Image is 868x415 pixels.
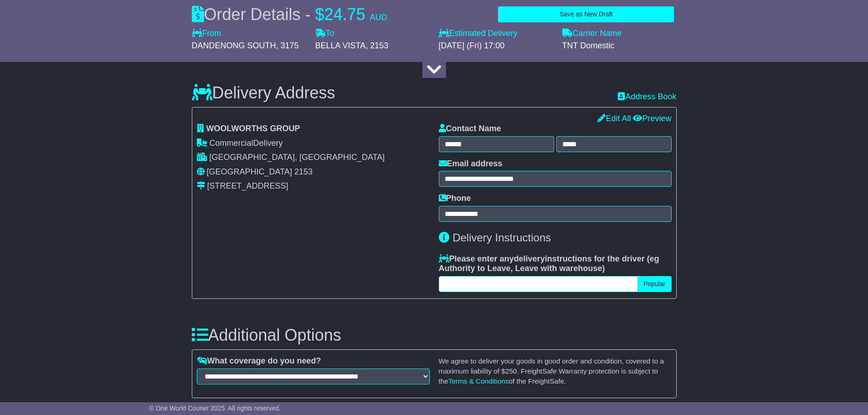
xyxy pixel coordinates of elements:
label: Carrier Name [562,29,622,39]
span: DANDENONG SOUTH [192,41,276,50]
label: Contact Name [439,124,501,134]
label: Estimated Delivery [439,29,553,39]
h3: Additional Options [192,326,677,344]
button: Save as New Draft [498,6,674,22]
span: Delivery Instructions [452,231,551,244]
span: [GEOGRAPHIC_DATA], [GEOGRAPHIC_DATA] [210,153,385,162]
button: Popular [637,276,671,292]
span: WOOLWORTHS GROUP [206,124,300,133]
span: 250 [505,367,517,375]
div: TNT Domestic [562,41,677,51]
a: Address Book [618,92,676,101]
a: Edit All [597,114,631,123]
span: , 2153 [365,41,388,50]
span: BELLA VISTA [315,41,366,50]
span: [GEOGRAPHIC_DATA] [207,167,292,176]
div: Order Details - [192,5,387,24]
span: delivery [514,254,545,263]
span: © One World Courier 2025. All rights reserved. [149,405,281,412]
small: We agree to deliver your goods in good order and condition, covered to a maximum liability of $ .... [439,357,664,384]
span: $ [315,5,324,24]
div: [STREET_ADDRESS] [207,181,288,191]
div: [DATE] (Fri) 17:00 [439,41,553,51]
div: Delivery [197,138,430,149]
label: Email address [439,159,503,169]
span: , 3175 [276,41,299,50]
label: What coverage do you need? [197,356,321,366]
h3: Delivery Address [192,84,335,102]
a: Terms & Conditions [448,377,509,385]
span: Commercial [210,138,253,148]
span: eg Authority to Leave, Leave with warehouse [439,254,659,273]
label: Phone [439,194,471,204]
span: 2153 [294,167,313,176]
span: 24.75 [324,5,365,24]
span: AUD [370,13,387,22]
label: Please enter any instructions for the driver ( ) [439,254,672,274]
a: Preview [633,114,671,123]
label: To [315,29,334,39]
label: From [192,29,221,39]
